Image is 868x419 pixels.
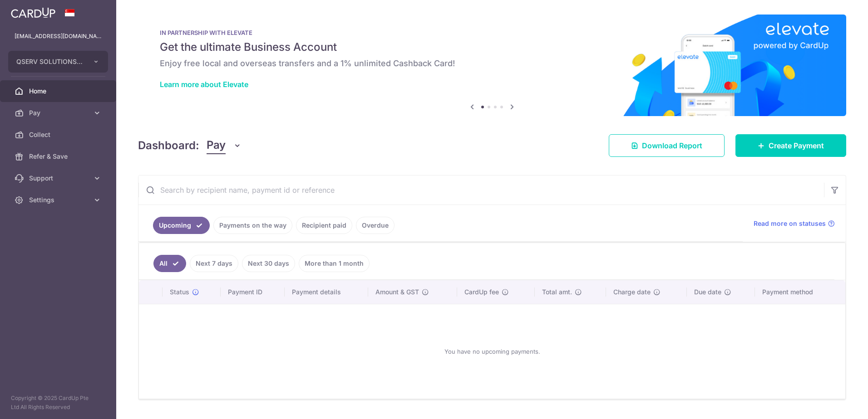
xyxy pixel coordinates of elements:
[755,280,845,304] th: Payment method
[769,140,824,151] span: Create Payment
[810,392,859,414] iframe: Opens a widget where you can find more information
[735,134,846,157] a: Create Payment
[299,255,370,272] a: More than 1 month
[138,175,824,205] input: Search by recipient name, payment id or reference
[642,140,702,151] span: Download Report
[190,255,238,272] a: Next 7 days
[242,255,295,272] a: Next 30 days
[11,7,55,18] img: CardUp
[15,32,102,41] p: [EMAIL_ADDRESS][DOMAIN_NAME]
[207,137,226,154] span: Pay
[296,217,352,234] a: Recipient paid
[29,130,89,139] span: Collect
[138,15,846,116] img: Renovation banner
[207,137,242,154] button: Pay
[170,287,189,297] span: Status
[29,152,89,161] span: Refer & Save
[29,87,89,96] span: Home
[464,287,499,297] span: CardUp fee
[29,195,89,205] span: Settings
[8,51,108,73] button: QSERV SOLUTIONS PTE. LTD.
[153,217,210,234] a: Upcoming
[160,29,824,36] p: IN PARTNERSHIP WITH ELEVATE
[160,80,248,89] a: Learn more about Elevate
[213,217,292,234] a: Payments on the way
[16,57,84,66] span: QSERV SOLUTIONS PTE. LTD.
[754,219,835,228] a: Read more on statuses
[356,217,395,234] a: Overdue
[613,287,651,297] span: Charge date
[150,312,834,391] div: You have no upcoming payments.
[542,287,572,297] span: Total amt.
[29,174,89,183] span: Support
[609,134,725,157] a: Download Report
[160,58,824,69] h6: Enjoy free local and overseas transfers and a 1% unlimited Cashback Card!
[153,255,186,272] a: All
[221,280,285,304] th: Payment ID
[754,219,826,228] span: Read more on statuses
[285,280,368,304] th: Payment details
[138,137,199,154] h4: Dashboard:
[160,40,824,54] h5: Get the ultimate Business Account
[694,287,721,297] span: Due date
[29,108,89,117] span: Pay
[375,287,419,297] span: Amount & GST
